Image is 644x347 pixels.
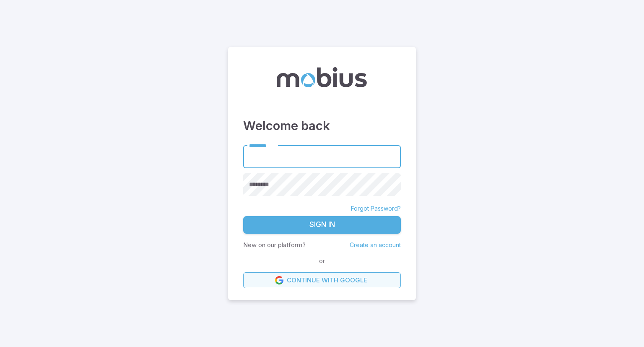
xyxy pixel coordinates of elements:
a: Continue with Google [243,272,401,288]
span: or [317,256,327,266]
h3: Welcome back [243,117,401,135]
p: New on our platform? [243,240,306,250]
button: Sign In [243,216,401,234]
a: Create an account [350,241,401,248]
a: Forgot Password? [351,204,401,213]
